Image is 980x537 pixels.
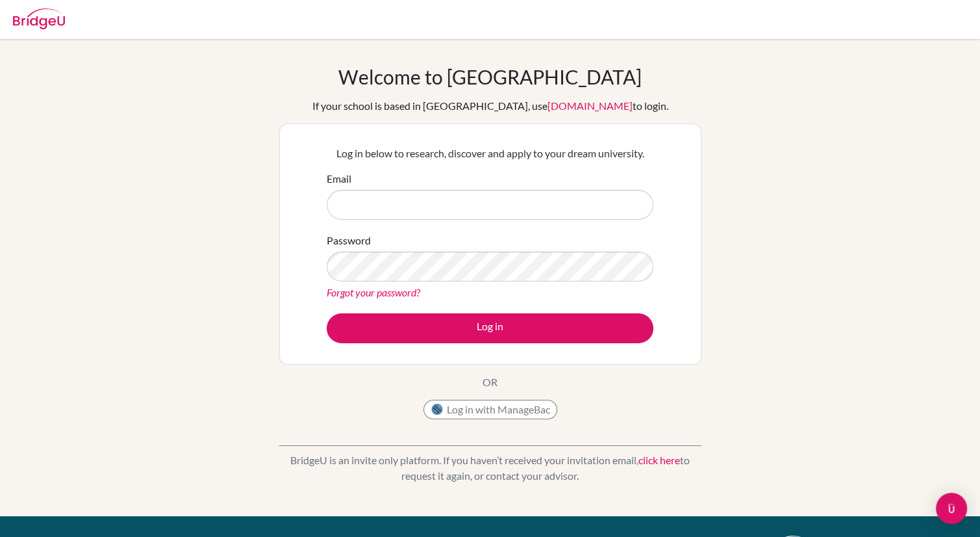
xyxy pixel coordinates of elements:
p: BridgeU is an invite only platform. If you haven’t received your invitation email, to request it ... [279,452,701,484]
img: Bridge-U [13,8,65,29]
label: Password [327,233,371,248]
div: Open Intercom Messenger [936,493,967,524]
div: If your school is based in [GEOGRAPHIC_DATA], use to login. [312,98,668,114]
button: Log in with ManageBac [423,400,557,419]
h1: Welcome to [GEOGRAPHIC_DATA] [338,65,642,88]
label: Email [327,171,351,187]
p: OR [483,374,497,390]
a: Forgot your password? [327,286,420,298]
p: Log in below to research, discover and apply to your dream university. [327,146,653,161]
a: [DOMAIN_NAME] [547,99,633,112]
button: Log in [327,313,653,343]
a: click here [638,454,680,466]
